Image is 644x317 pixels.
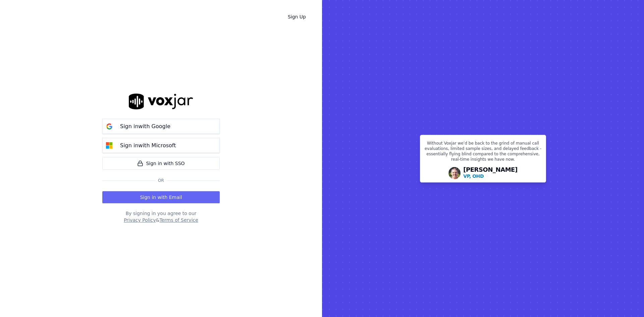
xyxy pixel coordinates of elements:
[103,120,116,133] img: google Sign in button
[159,217,198,223] button: Terms of Service
[463,173,484,179] p: VP, OHD
[448,167,461,179] img: Avatar
[129,94,193,109] img: logo
[463,167,518,179] div: [PERSON_NAME]
[120,122,170,130] p: Sign in with Google
[120,142,176,150] p: Sign in with Microsoft
[282,11,311,23] a: Sign Up
[102,138,220,153] button: Sign inwith Microsoft
[102,191,220,203] button: Sign in with Email
[103,139,116,152] img: microsoft Sign in button
[424,141,542,165] p: Without Voxjar we’d be back to the grind of manual call evaluations, limited sample sizes, and de...
[102,119,220,134] button: Sign inwith Google
[102,210,220,223] div: By signing in you agree to our &
[124,217,156,223] button: Privacy Policy
[102,157,220,170] a: Sign in with SSO
[155,178,167,183] span: Or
